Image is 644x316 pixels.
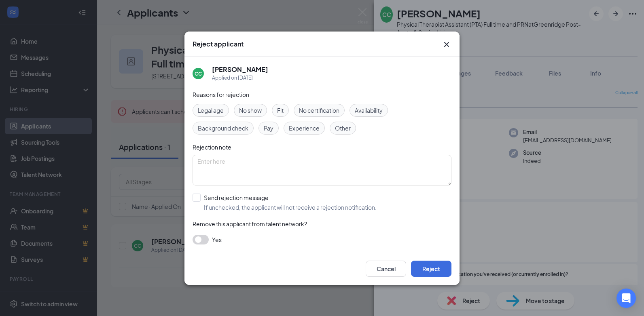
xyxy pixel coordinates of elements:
span: No certification [299,106,339,115]
span: Remove this applicant from talent network? [193,220,307,228]
h5: [PERSON_NAME] [212,65,268,74]
button: Close [442,40,451,49]
span: Yes [212,235,222,244]
span: Reasons for rejection [193,91,249,98]
span: Availability [355,106,383,115]
button: Reject [411,261,451,277]
div: CC [195,70,202,77]
button: Cancel [366,261,406,277]
div: Open Intercom Messenger [616,289,636,308]
span: No show [239,106,262,115]
h3: Reject applicant [193,40,244,48]
span: Pay [264,124,273,133]
span: Other [335,124,351,133]
span: Legal age [198,106,224,115]
span: Fit [277,106,284,115]
span: Rejection note [193,143,231,151]
span: Background check [198,124,248,133]
span: Experience [289,124,320,133]
svg: Cross [442,40,451,49]
div: Applied on [DATE] [212,74,268,82]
